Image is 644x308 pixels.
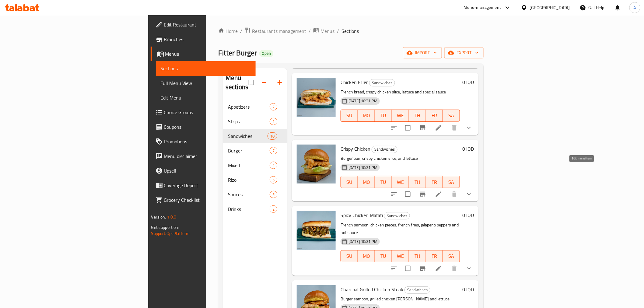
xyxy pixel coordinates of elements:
p: Burger bun, crispy chicken slice, and lettuce [341,155,460,162]
span: Sandwiches [372,146,397,153]
span: Select all sections [245,76,258,89]
button: Branch-specific-item [415,187,430,201]
img: Spicy Chicken Mafati [297,211,336,250]
span: 4 [270,163,277,168]
span: FR [429,178,441,187]
span: Coupons [164,123,251,131]
a: Edit menu item [435,124,442,131]
div: items [270,103,277,110]
a: Menus [151,47,256,61]
button: SA [443,176,460,188]
span: FR [429,111,441,120]
button: sort-choices [387,121,401,135]
span: Burger [228,147,270,154]
span: Sauces [228,191,270,198]
button: FR [426,250,443,262]
span: Grocery Checklist [164,196,251,204]
button: show more [462,187,476,201]
button: FR [426,176,443,188]
button: TH [409,110,426,122]
span: 2 [270,206,277,212]
button: sort-choices [387,261,401,276]
button: MO [358,250,375,262]
span: Appetizers [228,103,270,110]
span: Drinks [228,205,270,213]
svg: Show Choices [465,124,473,131]
button: WE [392,250,409,262]
a: Branches [151,32,256,47]
span: 5 [270,177,277,183]
span: 1.0.0 [167,213,177,221]
a: Edit menu item [435,265,442,272]
span: 1 [270,119,277,124]
span: SU [343,178,355,187]
a: Sections [156,61,256,76]
span: FR [429,252,441,261]
span: 10 [268,133,277,139]
span: Sandwiches [369,79,395,86]
div: items [270,118,277,125]
li: / [337,27,339,35]
span: import [408,49,437,57]
p: Burger samoon, grilled chicken [PERSON_NAME] and lettuce [341,295,460,303]
button: sort-choices [387,187,401,201]
span: Mixed [228,162,270,169]
span: Menu disclaimer [164,152,251,160]
nav: Menu sections [223,97,287,219]
div: items [270,191,277,198]
a: Upsell [151,163,256,178]
a: Edit Menu [156,90,256,105]
button: delete [447,121,462,135]
button: Branch-specific-item [415,261,430,276]
span: Edit Restaurant [164,21,251,28]
span: WE [394,111,407,120]
span: Sandwiches [228,132,268,140]
a: Restaurants management [245,27,306,35]
span: Select to update [401,262,414,275]
span: SU [343,111,355,120]
a: Coupons [151,120,256,134]
h6: 0 IQD [462,145,474,153]
span: MO [360,252,373,261]
span: Strips [228,118,270,125]
button: Branch-specific-item [415,121,430,135]
span: WE [394,252,407,261]
a: Full Menu View [156,76,256,90]
span: Full Menu View [161,79,251,87]
span: TU [377,252,390,261]
button: SU [341,110,358,122]
span: [DATE] 10:21 PM [346,98,380,104]
span: Menus [165,50,251,58]
button: delete [447,187,462,201]
span: Promotions [164,138,251,145]
span: SA [445,178,457,187]
button: show more [462,261,476,276]
span: [DATE] 10:21 PM [346,239,380,244]
span: Version: [151,213,166,221]
span: Coverage Report [164,182,251,189]
span: export [449,49,479,57]
svg: Show Choices [465,191,473,198]
nav: breadcrumb [218,27,484,35]
span: Sort sections [258,75,272,90]
span: Branches [164,36,251,43]
span: MO [360,111,373,120]
div: Burger7 [223,143,287,158]
button: Add section [272,75,287,90]
span: Rizo [228,176,270,184]
a: Menu disclaimer [151,149,256,163]
button: WE [392,110,409,122]
span: WE [394,178,407,187]
div: Rizo5 [223,173,287,187]
p: French bread, crispy chicken slice, lettuce and special sauce [341,88,460,96]
div: Appetizers2 [223,100,287,114]
button: SA [443,250,460,262]
span: 2 [270,104,277,110]
p: French samoon, chicken pieces, french fries, jalapeno peppers and hot sauce [341,221,460,236]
